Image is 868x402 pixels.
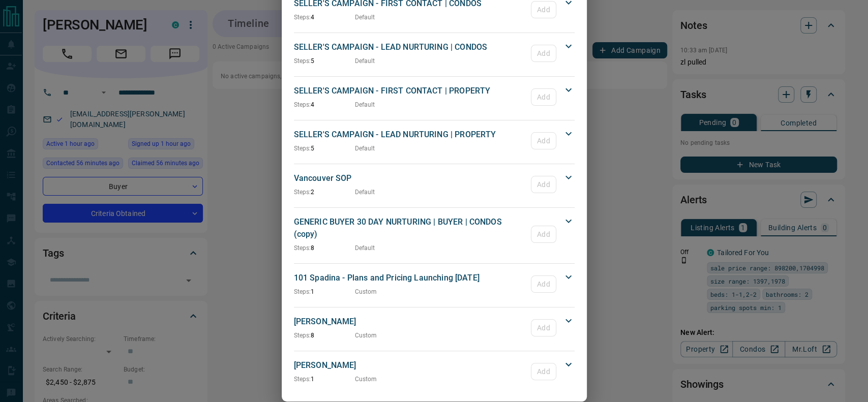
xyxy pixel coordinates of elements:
p: Vancouver SOP [294,172,526,184]
p: Default [355,144,375,153]
span: Steps: [294,288,311,295]
div: SELLER'S CAMPAIGN - LEAD NURTURING | CONDOSSteps:5DefaultAdd [294,39,575,68]
p: SELLER'S CAMPAIGN - LEAD NURTURING | CONDOS [294,41,526,53]
p: 5 [294,56,355,66]
p: 4 [294,13,355,22]
span: Steps: [294,57,311,65]
span: Steps: [294,244,311,252]
span: Steps: [294,376,311,383]
p: GENERIC BUYER 30 DAY NURTURING | BUYER | CONDOS (copy) [294,216,526,240]
div: 101 Spadina - Plans and Pricing Launching [DATE]Steps:1CustomAdd [294,270,575,298]
p: Default [355,56,375,66]
p: Custom [355,375,377,384]
div: [PERSON_NAME]Steps:8CustomAdd [294,314,575,342]
p: 1 [294,375,355,384]
p: Default [355,243,375,253]
p: Default [355,188,375,197]
div: SELLER'S CAMPAIGN - FIRST CONTACT | PROPERTYSteps:4DefaultAdd [294,83,575,111]
p: [PERSON_NAME] [294,359,526,372]
span: Steps: [294,145,311,152]
p: 1 [294,287,355,296]
p: 5 [294,144,355,153]
div: Vancouver SOPSteps:2DefaultAdd [294,170,575,199]
p: Default [355,13,375,22]
p: 2 [294,188,355,197]
div: [PERSON_NAME]Steps:1CustomAdd [294,357,575,386]
p: Default [355,100,375,109]
p: [PERSON_NAME] [294,316,526,328]
p: SELLER'S CAMPAIGN - LEAD NURTURING | PROPERTY [294,129,526,141]
span: Steps: [294,189,311,196]
p: 101 Spadina - Plans and Pricing Launching [DATE] [294,272,526,284]
p: 8 [294,331,355,340]
span: Steps: [294,101,311,108]
p: 4 [294,100,355,109]
p: SELLER'S CAMPAIGN - FIRST CONTACT | PROPERTY [294,85,526,97]
p: Custom [355,331,377,340]
div: GENERIC BUYER 30 DAY NURTURING | BUYER | CONDOS (copy)Steps:8DefaultAdd [294,214,575,255]
div: SELLER'S CAMPAIGN - LEAD NURTURING | PROPERTYSteps:5DefaultAdd [294,127,575,155]
p: Custom [355,287,377,296]
p: 8 [294,243,355,253]
span: Steps: [294,332,311,339]
span: Steps: [294,14,311,21]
